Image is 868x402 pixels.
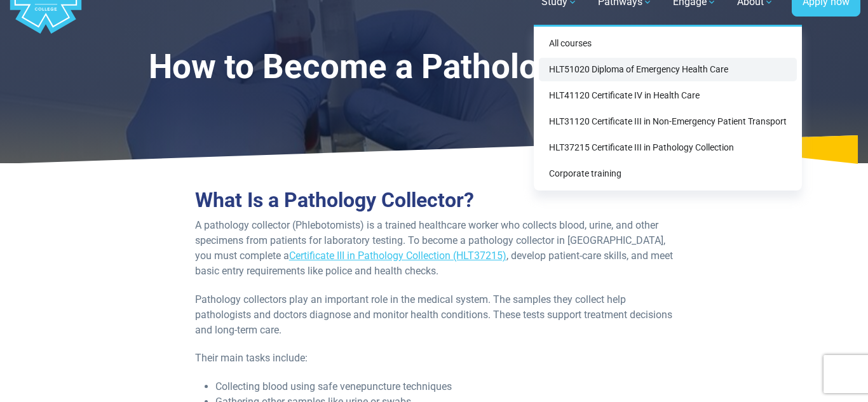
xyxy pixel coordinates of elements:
div: Study [534,25,802,191]
a: Certificate III in Pathology Collection (HLT37215) [289,250,506,262]
p: A pathology collector (Phlebotomists) is a trained healthcare worker who collects blood, urine, a... [195,218,673,279]
a: HLT31120 Certificate III in Non-Emergency Patient Transport [539,110,797,133]
a: HLT37215 Certificate III in Pathology Collection [539,136,797,159]
a: All courses [539,32,797,55]
p: Their main tasks include: [195,351,673,366]
h2: What Is a Pathology Collector? [195,188,673,212]
p: Pathology collectors play an important role in the medical system. The samples they collect help ... [195,292,673,338]
a: Corporate training [539,162,797,185]
h1: How to Become a Pathology Collector [114,47,754,87]
li: Collecting blood using safe venepuncture techniques [215,379,673,394]
a: HLT41120 Certificate IV in Health Care [539,84,797,107]
a: HLT51020 Diploma of Emergency Health Care [539,58,797,81]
